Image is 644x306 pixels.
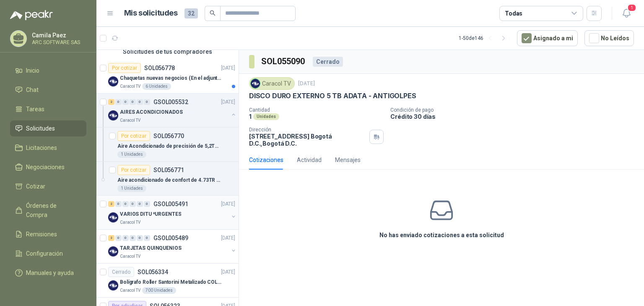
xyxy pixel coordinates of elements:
[96,162,239,196] a: Por cotizarSOL056771Aire acondicionado de confort de 4.73TR (Mas informacion en el adjunto1 Unidades
[115,99,122,105] div: 0
[144,65,175,71] p: SOL056778
[137,201,143,207] div: 0
[10,198,86,223] a: Órdenes de Compra
[221,234,235,242] p: [DATE]
[117,142,222,150] p: Aire Acondicionado de precisión de 5,2TR (Mas informacion en el adjunto
[130,99,136,105] div: 0
[120,253,140,260] p: Caracol TV
[251,79,260,88] img: Company Logo
[459,31,510,45] div: 1 - 50 de 146
[10,101,86,117] a: Tareas
[517,30,578,46] button: Asignado a mi
[153,167,184,173] p: SOL056771
[26,162,65,172] span: Negociaciones
[120,210,181,218] p: VARIOS DITU *URGENTES
[10,63,86,78] a: Inicio
[138,269,168,275] p: SOL056334
[221,64,235,72] p: [DATE]
[26,230,57,239] span: Remisiones
[108,76,118,86] img: Company Logo
[249,133,366,147] p: [STREET_ADDRESS] Bogotá D.C. , Bogotá D.C.
[117,176,222,184] p: Aire acondicionado de confort de 4.73TR (Mas informacion en el adjunto
[122,201,129,207] div: 0
[144,201,150,207] div: 0
[108,97,237,124] a: 2 0 0 0 0 0 GSOL005532[DATE] Company LogoAIRES ACONDICIONADOSCaracol TV
[26,201,78,220] span: Órdenes de Compra
[108,110,118,120] img: Company Logo
[297,155,322,165] div: Actividad
[26,105,44,114] span: Tareas
[120,287,140,294] p: Caracol TV
[108,246,118,256] img: Company Logo
[26,268,74,277] span: Manuales y ayuda
[221,98,235,106] p: [DATE]
[249,127,366,133] p: Dirección
[120,83,140,90] p: Caracol TV
[32,40,84,45] p: ARC SOFTWARE SAS
[10,178,86,194] a: Cotizar
[108,267,134,277] div: Cerrado
[10,226,86,242] a: Remisiones
[261,55,306,68] h3: SOL055090
[221,200,235,208] p: [DATE]
[10,159,86,175] a: Negociaciones
[379,230,504,240] h3: No has enviado cotizaciones a esta solicitud
[221,268,235,276] p: [DATE]
[108,201,114,207] div: 2
[10,82,86,98] a: Chat
[108,212,118,222] img: Company Logo
[10,120,86,136] a: Solicitudes
[137,99,143,105] div: 0
[108,63,141,73] div: Por cotizar
[249,107,384,113] p: Cantidad
[10,265,86,281] a: Manuales y ayuda
[10,246,86,262] a: Configuración
[627,4,636,12] span: 1
[26,182,45,191] span: Cotizar
[10,10,53,20] img: Logo peakr
[96,60,239,94] a: Por cotizarSOL056778[DATE] Company LogoChaquetas nuevas negocios (En el adjunto mas informacion)C...
[249,92,416,100] p: DISCO DURO EXTERNO 5 TB ADATA - ANTIGOLPES
[153,201,188,207] p: GSOL005491
[117,151,146,158] div: 1 Unidades
[313,57,343,67] div: Cerrado
[120,74,224,82] p: Chaquetas nuevas negocios (En el adjunto mas informacion)
[253,113,279,120] div: Unidades
[584,30,634,46] button: No Leídos
[26,85,39,94] span: Chat
[108,235,114,241] div: 2
[142,287,176,294] div: 700 Unidades
[153,133,184,139] p: SOL056770
[10,140,86,156] a: Licitaciones
[619,6,634,21] button: 1
[298,80,315,88] p: [DATE]
[115,201,122,207] div: 0
[96,264,239,298] a: CerradoSOL056334[DATE] Company LogoBolígrafo Roller Santorini Metalizado COLOR MORADO 1logoCaraco...
[32,32,84,38] p: Camila Paez
[184,8,198,18] span: 32
[390,107,641,113] p: Condición de pago
[120,278,224,286] p: Bolígrafo Roller Santorini Metalizado COLOR MORADO 1logo
[120,244,182,252] p: TARJETAS QUINQUENIOS
[115,235,122,241] div: 0
[26,66,39,75] span: Inicio
[153,235,188,241] p: GSOL005489
[249,113,252,120] p: 1
[144,235,150,241] div: 0
[26,249,63,258] span: Configuración
[124,7,178,19] h1: Mis solicitudes
[505,9,522,18] div: Todas
[120,219,140,226] p: Caracol TV
[108,280,118,290] img: Company Logo
[117,185,146,192] div: 1 Unidades
[390,113,641,120] p: Crédito 30 días
[249,77,295,90] div: Caracol TV
[144,99,150,105] div: 0
[108,199,237,226] a: 2 0 0 0 0 0 GSOL005491[DATE] Company LogoVARIOS DITU *URGENTESCaracol TV
[96,44,239,60] div: Solicitudes de tus compradores
[108,99,114,105] div: 2
[210,10,216,16] span: search
[96,128,239,162] a: Por cotizarSOL056770Aire Acondicionado de precisión de 5,2TR (Mas informacion en el adjunto1 Unid...
[120,117,140,124] p: Caracol TV
[108,233,237,260] a: 2 0 0 0 0 0 GSOL005489[DATE] Company LogoTARJETAS QUINQUENIOSCaracol TV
